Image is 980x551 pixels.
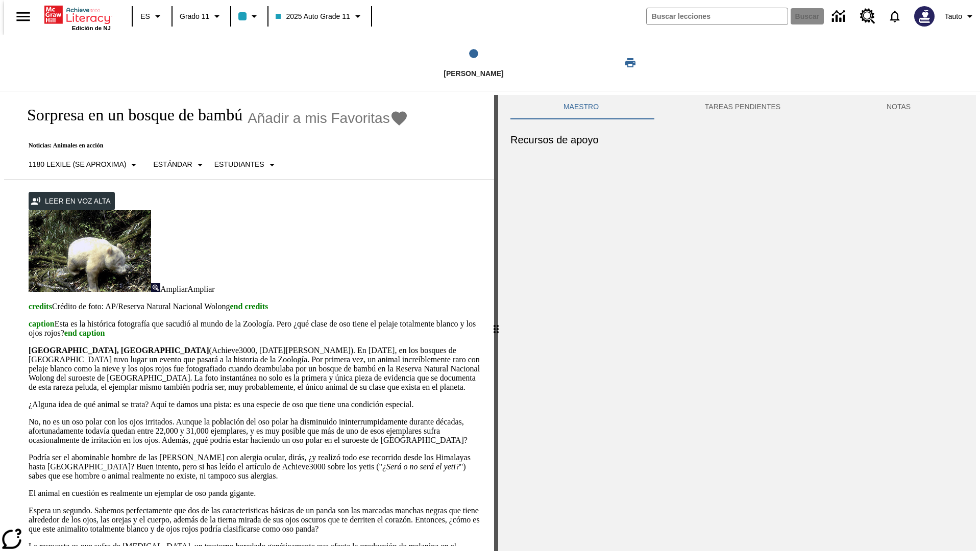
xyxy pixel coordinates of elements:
button: Lee step 1 of 1 [341,35,606,91]
span: Tauto [945,11,962,22]
img: Avatar [914,6,935,27]
p: Estudiantes [214,159,264,170]
span: end caption [64,329,105,337]
button: Seleccione Lexile, 1180 Lexile (Se aproxima) [24,156,144,174]
button: Abrir el menú lateral [8,2,38,32]
div: Pulsa la tecla de intro o la barra espaciadora y luego presiona las flechas de derecha e izquierd... [494,95,498,551]
button: El color de la clase es azul claro. Cambiar el color de la clase. [234,7,264,26]
button: Clase: 2025 Auto Grade 11, Selecciona una clase [272,7,367,26]
p: Podría ser el abominable hombre de las [PERSON_NAME] con alergia ocular, dirás, ¿y realizó todo e... [29,453,482,481]
h1: Sorpresa en un bosque de bambú [16,106,242,124]
span: Edición de NJ [72,25,111,31]
span: 2025 Auto Grade 11 [276,11,350,22]
p: El animal en cuestión es realmente un ejemplar de oso panda gigante. [29,489,482,498]
input: Buscar campo [647,8,788,24]
button: Añadir a mis Favoritas - Sorpresa en un bosque de bambú [248,109,408,127]
span: Grado 11 [180,11,209,22]
a: Notificaciones [881,3,908,30]
span: Ampliar [160,285,187,293]
span: [PERSON_NAME] [444,69,503,78]
p: Noticias: Animales en acción [16,142,408,149]
div: reading [4,95,494,546]
p: No, no es un oso polar con los ojos irritados. Aunque la población del oso polar ha disminuido in... [29,417,482,445]
p: (Achieve3000, [DATE][PERSON_NAME]). En [DATE], en los bosques de [GEOGRAPHIC_DATA] tuvo lugar un ... [29,346,482,392]
h6: Recursos de apoyo [510,132,964,148]
p: Espera un segundo. Sabemos perfectamente que dos de las caracteristicas básicas de un panda son l... [29,506,482,534]
a: Centro de recursos, Se abrirá en una pestaña nueva. [854,3,881,30]
button: Leer en voz alta [29,192,115,211]
button: Perfil/Configuración [941,7,980,26]
p: Esta es la histórica fotografía que sacudió al mundo de la Zoología. Pero ¿qué clase de oso tiene... [29,319,482,338]
button: Seleccionar estudiante [210,156,282,174]
button: Imprimir [614,54,647,72]
img: los pandas albinos en China a veces son confundidos con osos polares [29,210,151,292]
p: Crédito de foto: AP/Reserva Natural Nacional Wolong [29,302,482,311]
a: Centro de información [826,3,854,31]
button: TAREAS PENDIENTES [652,95,834,119]
span: caption [29,319,55,328]
em: ¿Será o no será el yeti? [382,462,460,471]
span: ES [140,11,150,22]
button: Grado: Grado 11, Elige un grado [176,7,227,26]
button: Maestro [510,95,652,119]
button: Escoja un nuevo avatar [908,3,941,30]
img: Ampliar [151,283,160,292]
button: Lenguaje: ES, Selecciona un idioma [136,7,168,26]
button: NOTAS [834,95,964,119]
span: credits [29,302,52,311]
div: activity [498,95,976,551]
span: Añadir a mis Favoritas [248,110,390,127]
div: Portada [44,4,111,31]
strong: [GEOGRAPHIC_DATA], [GEOGRAPHIC_DATA] [29,346,209,355]
div: Instructional Panel Tabs [510,95,964,119]
p: Estándar [153,159,192,170]
button: Tipo de apoyo, Estándar [149,156,210,174]
span: end credits [230,302,268,311]
span: Ampliar [187,285,214,293]
p: ¿Alguna idea de qué animal se trata? Aquí te damos una pista: es una especie de oso que tiene una... [29,400,482,409]
p: 1180 Lexile (Se aproxima) [29,159,126,170]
